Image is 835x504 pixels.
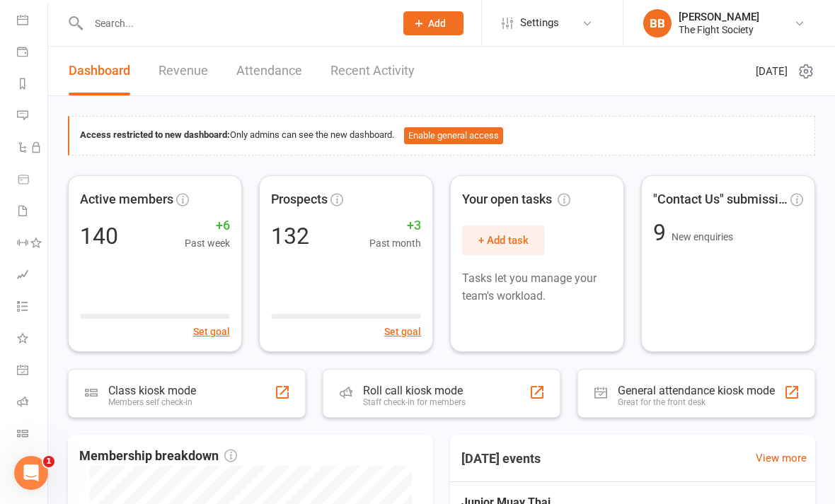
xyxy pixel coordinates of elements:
[69,47,130,95] a: Dashboard
[653,189,788,210] span: "Contact Us" submissions
[17,165,49,197] a: Product Sales
[159,47,208,95] a: Revenue
[80,189,173,210] span: Active members
[17,69,49,101] a: Reports
[618,397,775,407] div: Great for the front desk
[80,129,230,140] strong: Access restricted to new dashboard:
[462,225,545,255] button: + Add task
[17,419,49,451] a: Class kiosk mode
[384,324,421,339] button: Set goal
[520,7,559,39] span: Settings
[271,225,309,247] div: 132
[679,23,759,36] div: The Fight Society
[618,384,775,397] div: General attendance kiosk mode
[428,18,446,29] span: Add
[79,446,237,467] span: Membership breakdown
[17,260,49,292] a: Assessments
[80,225,118,247] div: 140
[643,9,672,37] div: BB
[43,456,54,467] span: 1
[363,384,466,397] div: Roll call kiosk mode
[462,269,612,305] p: Tasks let you manage your team's workload.
[756,63,788,80] span: [DATE]
[330,47,415,95] a: Recent Activity
[450,446,552,471] h3: [DATE] events
[17,324,49,356] a: What's New
[462,189,570,210] span: Your open tasks
[403,11,463,35] button: Add
[185,235,230,251] span: Past week
[14,456,48,490] iframe: Intercom live chat
[271,189,328,210] span: Prospects
[108,397,196,407] div: Members self check-in
[17,356,49,387] a: General attendance kiosk mode
[193,324,230,339] button: Set goal
[672,231,733,242] span: New enquiries
[17,6,49,37] a: Calendar
[653,219,672,246] span: 9
[756,450,807,467] a: View more
[80,127,804,144] div: Only admins can see the new dashboard.
[369,216,421,236] span: +3
[185,216,230,236] span: +6
[679,11,759,23] div: [PERSON_NAME]
[404,127,503,144] button: Enable general access
[369,235,421,251] span: Past month
[17,387,49,419] a: Roll call kiosk mode
[363,397,466,407] div: Staff check-in for members
[236,47,302,95] a: Attendance
[108,384,196,397] div: Class kiosk mode
[17,37,49,69] a: Payments
[84,13,385,33] input: Search...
